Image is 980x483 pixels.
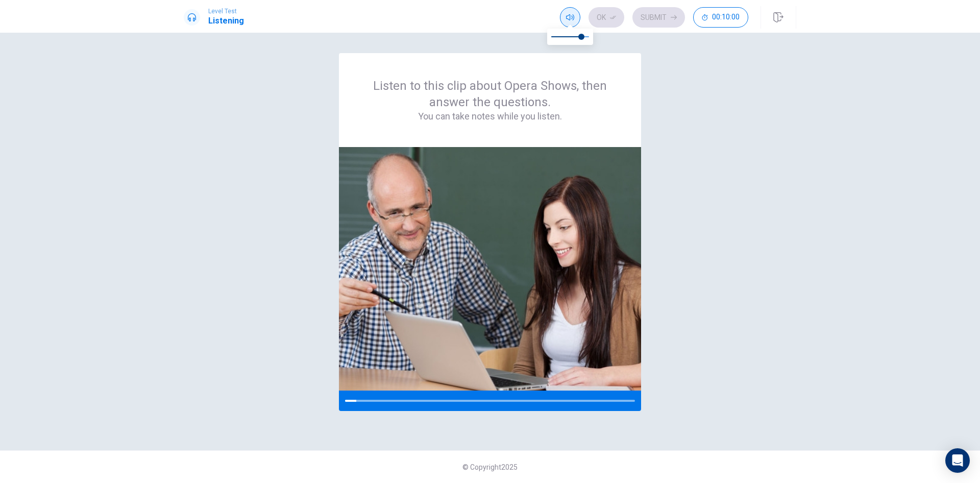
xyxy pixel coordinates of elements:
[462,463,518,471] span: © Copyright 2025
[693,7,748,28] button: 00:10:00
[712,13,740,21] span: 00:10:00
[945,448,970,473] div: Open Intercom Messenger
[208,15,244,27] h1: Listening
[363,78,617,123] div: Listen to this clip about Opera Shows, then answer the questions.
[208,8,244,15] span: Level Test
[363,110,617,123] h4: You can take notes while you listen.
[339,147,641,391] img: passage image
